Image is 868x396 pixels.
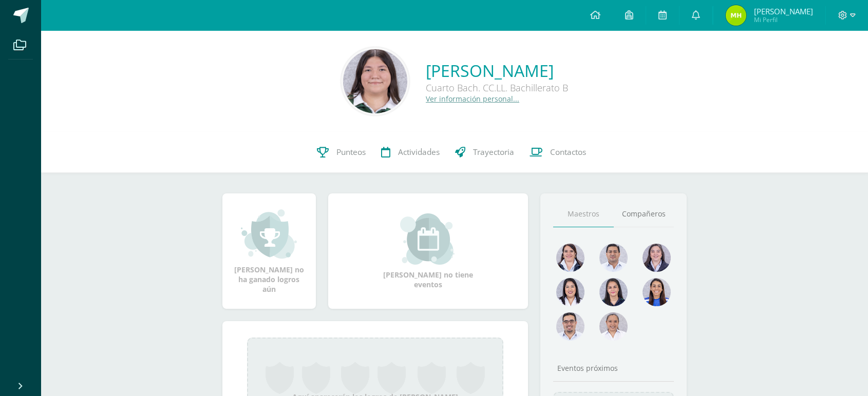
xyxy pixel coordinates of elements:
[447,132,522,173] a: Trayectoria
[754,15,813,24] span: Mi Perfil
[643,278,671,306] img: a5c04a697988ad129bdf05b8f922df21.png
[599,278,628,306] img: 6bc5668d4199ea03c0854e21131151f7.png
[553,201,614,227] a: Maestros
[241,208,297,260] img: achievement_small.png
[233,208,306,294] div: [PERSON_NAME] no ha ganado logros aún
[754,6,813,16] span: [PERSON_NAME]
[400,213,456,265] img: event_small.png
[426,82,568,94] div: Cuarto Bach. CC.LL. Bachillerato B
[599,244,628,272] img: 9a0812c6f881ddad7942b4244ed4a083.png
[373,132,447,173] a: Actividades
[643,244,671,272] img: c3579e79d07ed16708d7cededde04bff.png
[550,147,586,157] span: Contactos
[522,132,594,173] a: Contactos
[426,60,568,82] a: [PERSON_NAME]
[473,147,514,157] span: Trayectoria
[556,278,584,306] img: 0580b9beee8b50b4e2a2441e05bb36d6.png
[343,49,407,113] img: 9fbfe1e2871df12dc7015761f04cdb80.png
[556,244,584,272] img: 5b1461e84b32f3e9a12355c7ee942746.png
[336,147,366,157] span: Punteos
[614,201,674,227] a: Compañeros
[553,363,674,373] div: Eventos próximos
[309,132,373,173] a: Punteos
[398,147,440,157] span: Actividades
[556,312,584,341] img: c717c6dd901b269d3ae6ea341d867eaf.png
[599,312,628,341] img: d869f4b24ccbd30dc0e31b0593f8f022.png
[726,5,746,26] img: 8cfee9302e94c67f695fad48b611364c.png
[426,94,519,104] a: Ver información personal...
[376,213,479,289] div: [PERSON_NAME] no tiene eventos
